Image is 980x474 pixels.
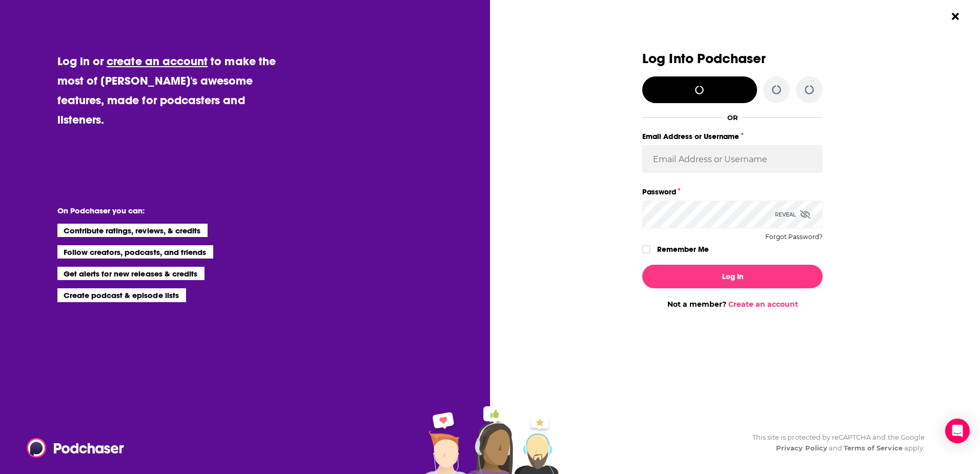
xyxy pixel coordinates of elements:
[642,300,823,309] div: Not a member?
[57,267,205,280] li: Get alerts for new releases & credits
[107,54,208,68] a: create an account
[765,233,823,241] button: Forgot Password?
[27,438,125,458] img: Podchaser - Follow, Share and Rate Podcasts
[728,300,798,309] a: Create an account
[27,438,117,458] a: Podchaser - Follow, Share and Rate Podcasts
[57,224,208,237] li: Contribute ratings, reviews, & credits
[946,7,965,26] button: Close Button
[642,185,823,199] label: Password
[945,419,970,443] div: Open Intercom Messenger
[775,201,810,228] div: Reveal
[57,245,214,259] li: Follow creators, podcasts, and friends
[642,265,823,288] button: Log In
[57,288,186,302] li: Create podcast & episode lists
[727,113,738,122] div: OR
[57,206,262,215] li: On Podchaser you can:
[776,444,827,452] a: Privacy Policy
[642,145,823,173] input: Email Address or Username
[744,432,925,453] div: This site is protected by reCAPTCHA and the Google and apply.
[657,243,709,256] label: Remember Me
[844,444,903,452] a: Terms of Service
[642,51,823,66] h3: Log Into Podchaser
[642,130,823,143] label: Email Address or Username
